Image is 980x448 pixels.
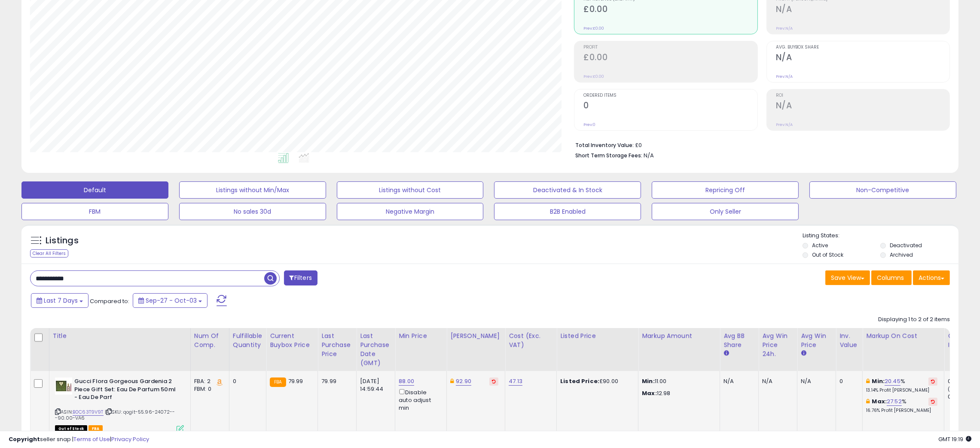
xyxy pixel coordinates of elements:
div: Ordered Items [948,331,979,350]
h2: £0.00 [583,4,757,16]
div: Clear All Filters [30,249,68,258]
b: Gucci Flora Gorgeous Gardenia 2 Piece Gift Set: Eau De Parfum 50ml - Eau De Parf [74,377,179,404]
div: [PERSON_NAME] [450,331,501,341]
span: Compared to: [90,297,129,305]
button: Only Seller [652,203,799,220]
div: % [866,377,937,393]
a: B0C63T9V9T [73,408,104,416]
div: 79.99 [321,377,350,385]
div: Avg BB Share [724,331,755,350]
a: 27.52 [887,397,902,406]
button: Non-Competitive [809,181,956,199]
span: Last 7 Days [44,296,78,305]
a: 88.00 [399,377,414,386]
label: Archived [890,251,913,258]
span: Sep-27 - Oct-03 [146,296,197,305]
button: Default [21,181,168,199]
small: Prev: 0 [583,122,595,127]
div: seller snap | | [9,436,149,444]
div: Last Purchase Date (GMT) [360,331,391,368]
p: Listing States: [803,232,959,240]
button: Listings without Cost [337,181,484,199]
button: Columns [871,270,912,285]
img: 41OAVXgxWcL._SL40_.jpg [55,377,72,395]
span: ROI [776,93,949,98]
a: Terms of Use [73,435,110,443]
a: 47.13 [509,377,522,386]
div: Markup on Cost [866,331,940,341]
label: Deactivated [890,242,922,249]
div: Current Buybox Price [270,331,314,350]
div: 0 [233,377,260,385]
i: This overrides the store level min markup for this listing [866,378,870,384]
div: Listed Price [560,331,635,341]
div: Fulfillable Quantity [233,331,263,350]
a: 20.45 [885,377,901,386]
div: Title [53,331,187,341]
li: £0 [575,139,943,150]
div: Avg Win Price 24h. [762,331,794,359]
small: Prev: N/A [776,74,793,79]
h2: 0 [583,101,757,112]
button: Deactivated & In Stock [494,181,641,199]
span: FBA [89,425,103,433]
span: 2025-10-11 19:19 GMT [938,435,971,443]
b: Min: [872,377,885,385]
div: Cost (Exc. VAT) [509,331,553,350]
b: Max: [872,397,887,405]
strong: Min: [642,377,655,385]
span: Profit [583,45,757,50]
label: Out of Stock [812,251,843,258]
p: 12.98 [642,390,713,397]
span: | SKU: qogit-55.96-24072---90.00-VA6 [55,408,175,421]
p: 16.76% Profit [PERSON_NAME] [866,408,937,414]
small: Prev: £0.00 [583,74,604,79]
i: Revert to store-level Dynamic Max Price [492,379,496,384]
label: Active [812,242,828,249]
button: Listings without Min/Max [179,181,326,199]
div: Markup Amount [642,331,716,341]
span: Avg. Buybox Share [776,45,949,50]
div: % [866,398,937,414]
small: Prev: N/A [776,122,793,127]
h5: Listings [46,235,79,247]
small: Avg BB Share. [724,350,729,357]
div: Min Price [399,331,443,341]
button: No sales 30d [179,203,326,220]
small: Prev: £0.00 [583,26,604,31]
div: Num of Comp. [194,331,226,350]
strong: Max: [642,389,657,397]
i: Revert to store-level Min Markup [931,379,935,384]
button: Repricing Off [652,181,799,199]
button: Negative Margin [337,203,484,220]
button: Last 7 Days [31,293,89,308]
div: FBA: 2 [194,377,223,385]
button: Filters [284,270,318,285]
div: FBM: 0 [194,385,223,393]
button: B2B Enabled [494,203,641,220]
span: 79.99 [288,377,303,385]
div: Disable auto adjust min [399,387,440,412]
h2: N/A [776,101,949,112]
button: FBM [21,203,168,220]
i: This overrides the store level max markup for this listing [866,399,870,404]
div: Displaying 1 to 2 of 2 items [878,316,950,324]
b: Listed Price: [560,377,599,385]
small: (0%) [948,386,960,393]
b: Total Inventory Value: [575,141,634,149]
span: Columns [877,273,904,282]
div: ASIN: [55,377,184,432]
small: Prev: N/A [776,26,793,31]
p: 11.00 [642,377,713,385]
button: Actions [913,270,950,285]
th: The percentage added to the cost of goods (COGS) that forms the calculator for Min & Max prices. [863,328,944,371]
h2: N/A [776,4,949,16]
button: Sep-27 - Oct-03 [133,293,208,308]
a: Privacy Policy [111,435,149,443]
i: This overrides the store level Dynamic Max Price for this listing [450,378,454,384]
a: 92.90 [456,377,471,386]
div: £90.00 [560,377,632,385]
h2: £0.00 [583,52,757,64]
div: Last Purchase Price [321,331,353,359]
div: [DATE] 14:59:44 [360,377,388,393]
